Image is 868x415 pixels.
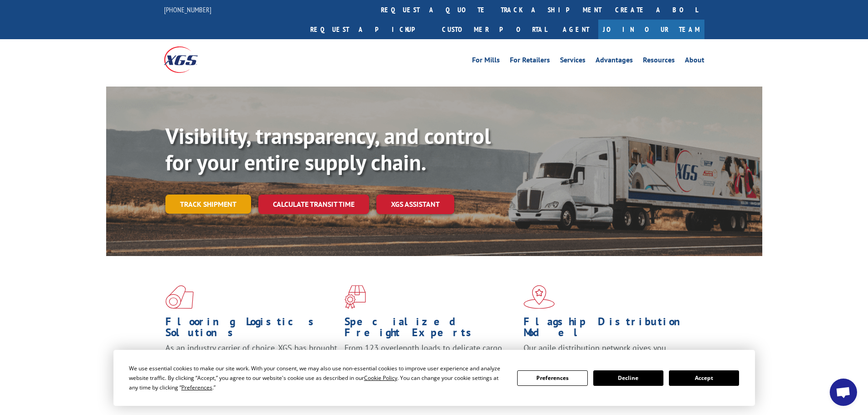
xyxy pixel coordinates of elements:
a: For Retailers [510,56,550,67]
a: Join Our Team [598,20,704,39]
a: [PHONE_NUMBER] [164,5,211,14]
a: Advantages [596,56,633,67]
a: Services [560,56,586,67]
button: Decline [593,370,663,386]
a: XGS ASSISTANT [376,195,454,214]
img: xgs-icon-flagship-distribution-model-red [524,285,555,309]
h1: Flooring Logistics Solutions [165,316,338,343]
a: For Mills [472,56,500,67]
a: Calculate transit time [258,195,369,214]
button: Accept [669,370,739,386]
a: About [685,56,704,67]
span: Cookie Policy [364,374,397,382]
button: Preferences [517,370,587,386]
h1: Specialized Freight Experts [344,316,517,343]
img: xgs-icon-total-supply-chain-intelligence-red [165,285,194,309]
a: Resources [643,56,675,67]
a: Track shipment [165,195,251,214]
span: As an industry carrier of choice, XGS has brought innovation and dedication to flooring logistics... [165,343,337,375]
div: Open chat [830,379,857,406]
a: Customer Portal [435,20,554,39]
a: Request a pickup [303,20,435,39]
p: From 123 overlength loads to delicate cargo, our experienced staff knows the best way to move you... [344,343,517,383]
div: We use essential cookies to make our site work. With your consent, we may also use non-essential ... [129,364,506,392]
b: Visibility, transparency, and control for your entire supply chain. [165,122,491,176]
span: Preferences [181,384,212,391]
img: xgs-icon-focused-on-flooring-red [344,285,366,309]
a: Agent [554,20,598,39]
div: Cookie Consent Prompt [113,350,755,406]
h1: Flagship Distribution Model [524,316,696,343]
span: Our agile distribution network gives you nationwide inventory management on demand. [524,343,691,364]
